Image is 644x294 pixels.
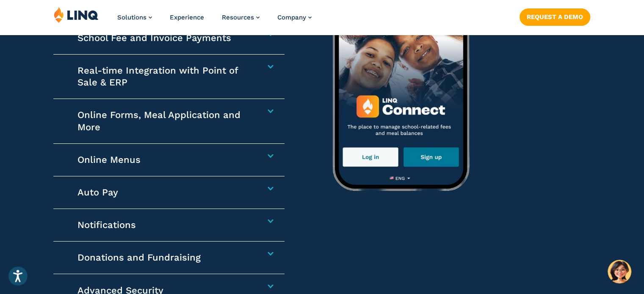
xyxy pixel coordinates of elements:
[170,14,204,21] a: Experience
[77,32,252,44] h4: School Fee and Invoice Payments
[77,187,252,198] h4: Auto Pay
[77,65,252,88] h4: Real-time Integration with Point of Sale & ERP
[117,7,312,35] nav: Primary Navigation
[117,14,146,21] span: Solutions
[77,109,252,133] h4: Online Forms, Meal Application and More
[222,14,254,21] span: Resources
[117,14,152,21] a: Solutions
[520,7,590,25] nav: Button Navigation
[520,8,590,25] a: Request a Demo
[54,7,99,23] img: LINQ | K‑12 Software
[608,260,631,283] button: Hello, have a question? Let’s chat.
[222,14,260,21] a: Resources
[77,252,252,264] h4: Donations and Fundraising
[277,14,306,21] span: Company
[77,219,252,231] h4: Notifications
[277,14,312,21] a: Company
[77,154,252,166] h4: Online Menus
